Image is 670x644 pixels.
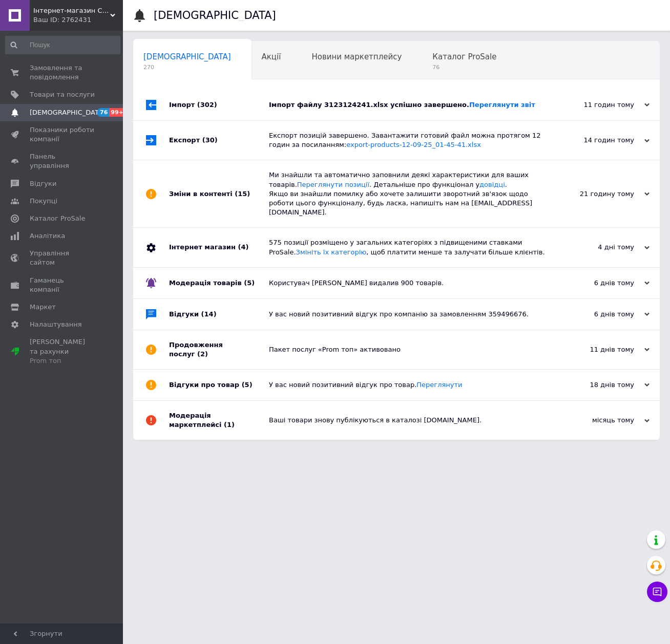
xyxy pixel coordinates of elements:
[235,190,250,198] span: (15)
[269,278,547,288] div: Користувач [PERSON_NAME] видалив 900 товарів.
[30,63,95,82] span: Замовлення та повідомлення
[201,310,217,318] span: (14)
[169,268,269,298] div: Модерація товарів
[143,52,231,61] span: [DEMOGRAPHIC_DATA]
[547,345,650,354] div: 11 днів тому
[269,170,547,217] div: Ми знайшли та автоматично заповнили деякі характеристики для ваших товарів. . Детальніше про функ...
[547,278,650,288] div: 6 днів тому
[169,299,269,330] div: Відгуки
[238,243,248,251] span: (4)
[30,125,95,144] span: Показники роботи компанії
[169,160,269,227] div: Зміни в контенті
[311,52,402,61] span: Новини маркетплейсу
[33,6,110,15] span: Інтернет-магазин CARAVEL
[30,276,95,294] span: Гаманець компанії
[547,100,650,110] div: 11 годин тому
[297,181,369,188] a: Переглянути позиції
[269,416,547,425] div: Ваші товари знову публікуються в каталозі [DOMAIN_NAME].
[169,228,269,267] div: Інтернет магазин
[30,197,57,206] span: Покупці
[30,337,95,366] span: [PERSON_NAME] та рахунки
[547,189,650,199] div: 21 годину тому
[30,152,95,170] span: Панель управління
[269,380,547,390] div: У вас новий позитивний відгук про товар.
[202,136,218,144] span: (30)
[154,9,276,22] h1: [DEMOGRAPHIC_DATA]
[169,330,269,369] div: Продовження послуг
[269,238,547,256] div: 575 позиції розміщено у загальних категоріях з підвищеними ставками ProSale. , щоб платити менше ...
[269,100,547,110] div: Імпорт файлу 3123124241.xlsx успішно завершено.
[547,310,650,319] div: 6 днів тому
[244,279,255,287] span: (5)
[30,179,56,188] span: Відгуки
[547,136,650,145] div: 14 годин тому
[547,416,650,425] div: місяць тому
[97,108,109,117] span: 76
[30,320,82,329] span: Налаштування
[479,181,505,188] a: довідці
[169,370,269,400] div: Відгуки про товар
[269,345,547,354] div: Пакет послуг «Prom топ» активовано
[262,52,281,61] span: Акції
[30,249,95,267] span: Управління сайтом
[30,356,95,366] div: Prom топ
[169,90,269,120] div: Імпорт
[242,381,253,389] span: (5)
[33,15,123,25] div: Ваш ID: 2762431
[30,214,85,223] span: Каталог ProSale
[432,63,496,71] span: 76
[224,421,235,428] span: (1)
[296,248,367,256] a: Змініть їх категорію
[169,401,269,440] div: Модерація маркетплейсі
[346,141,481,148] a: export-products-12-09-25_01-45-41.xlsx
[432,52,496,61] span: Каталог ProSale
[197,101,217,109] span: (302)
[197,350,208,358] span: (2)
[469,101,535,109] a: Переглянути звіт
[30,231,65,241] span: Аналітика
[5,36,120,54] input: Пошук
[169,121,269,160] div: Експорт
[547,380,650,390] div: 18 днів тому
[30,90,95,99] span: Товари та послуги
[647,582,667,602] button: Чат з покупцем
[269,310,547,319] div: У вас новий позитивний відгук про компанію за замовленням 359496676.
[109,108,126,117] span: 99+
[269,131,547,149] div: Експорт позицій завершено. Завантажити готовий файл можна протягом 12 годин за посиланням:
[143,63,231,71] span: 270
[30,303,56,312] span: Маркет
[416,381,462,389] a: Переглянути
[30,108,106,117] span: [DEMOGRAPHIC_DATA]
[547,243,650,252] div: 4 дні тому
